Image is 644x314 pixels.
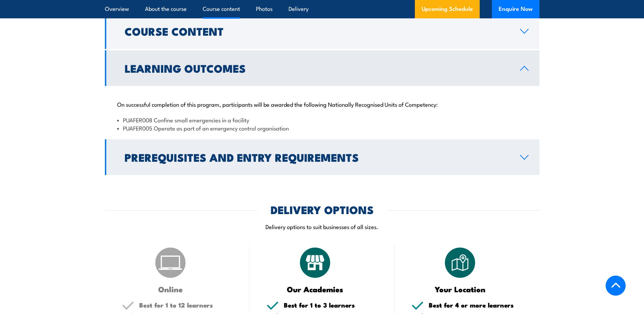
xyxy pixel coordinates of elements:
[125,26,509,36] h2: Course Content
[266,285,364,293] h3: Our Academies
[139,302,233,308] h5: Best for 1 to 12 learners
[429,302,522,308] h5: Best for 4 or more learners
[117,116,527,124] li: PUAFER008 Confine small emergencies in a facility
[105,223,539,230] p: Delivery options to suit businesses of all sizes.
[105,13,539,49] a: Course Content
[117,124,527,132] li: PUAFER005 Operate as part of an emergency control organisation
[122,285,219,293] h3: Online
[284,302,378,308] h5: Best for 1 to 3 learners
[125,152,509,162] h2: Prerequisites and Entry Requirements
[411,285,509,293] h3: Your Location
[271,205,374,214] h2: DELIVERY OPTIONS
[117,101,527,107] p: On successful completion of this program, participants will be awarded the following Nationally R...
[105,139,539,175] a: Prerequisites and Entry Requirements
[105,50,539,86] a: Learning Outcomes
[125,63,509,73] h2: Learning Outcomes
